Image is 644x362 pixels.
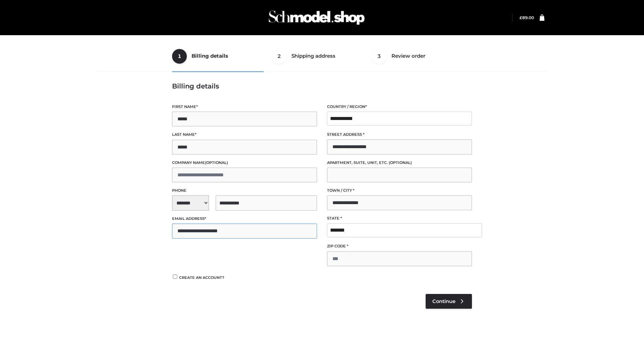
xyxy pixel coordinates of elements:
label: Country / Region [327,104,472,110]
a: £89.00 [520,15,534,20]
span: Continue [432,298,455,304]
label: Town / City [327,187,472,194]
span: Create an account? [179,275,224,280]
a: Continue [426,294,472,309]
span: £ [520,15,522,20]
label: Last name [172,131,317,138]
label: Street address [327,131,472,138]
input: Create an account? [172,275,178,279]
label: Apartment, suite, unit, etc. [327,160,472,166]
label: Email address [172,216,317,222]
span: (optional) [205,160,228,165]
h3: Billing details [172,82,472,90]
label: First name [172,104,317,110]
bdi: 89.00 [520,15,534,20]
label: ZIP Code [327,243,472,249]
label: State [327,215,472,222]
img: Schmodel Admin 964 [266,4,367,31]
label: Phone [172,187,317,194]
span: (optional) [389,160,412,165]
label: Company name [172,160,317,166]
